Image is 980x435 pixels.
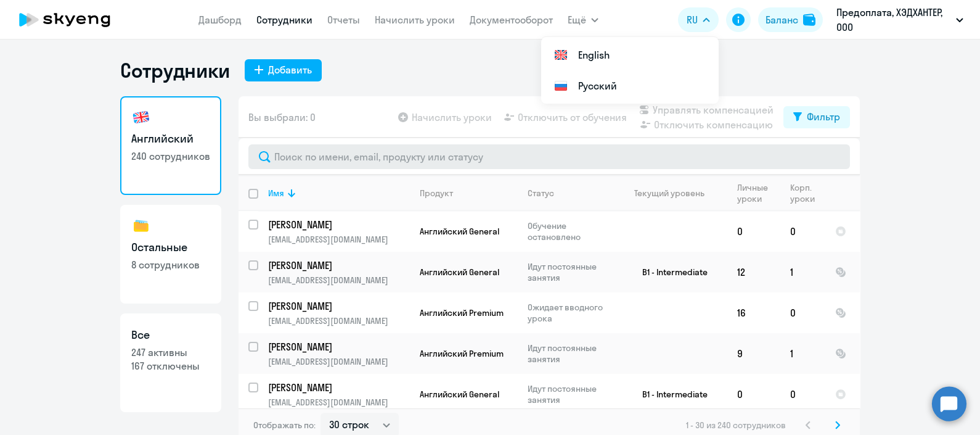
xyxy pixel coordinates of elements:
img: balance [803,14,815,26]
p: [PERSON_NAME] [268,259,407,272]
p: Ожидает вводного урока [528,302,612,324]
div: Личные уроки [737,182,780,204]
p: Предоплата, ХЭДХАНТЕР, ООО [836,5,951,35]
span: Отображать по: [253,420,316,431]
td: 0 [780,374,825,415]
img: others [131,216,151,236]
td: 12 [727,252,780,292]
div: Статус [528,188,554,199]
p: [PERSON_NAME] [268,381,407,394]
button: RU [678,7,719,32]
p: Идут постоянные занятия [528,342,612,365]
p: [EMAIL_ADDRESS][DOMAIN_NAME] [268,315,409,326]
p: [PERSON_NAME] [268,218,407,231]
div: Личные уроки [737,182,772,204]
span: Английский General [420,267,499,278]
img: english [131,107,151,127]
div: Статус [528,188,612,199]
a: Отчеты [327,14,360,26]
td: 9 [727,333,780,374]
a: [PERSON_NAME] [268,381,409,394]
span: Ещё [568,12,586,27]
a: [PERSON_NAME] [268,218,409,231]
img: English [553,48,568,62]
p: [PERSON_NAME] [268,340,407,354]
td: 1 [780,333,825,374]
td: 0 [780,292,825,333]
td: 0 [727,374,780,415]
a: [PERSON_NAME] [268,259,409,272]
div: Баланс [766,12,798,27]
span: Английский General [420,389,499,400]
a: Сотрудники [256,14,312,26]
span: Вы выбрали: 0 [248,110,316,125]
span: Английский General [420,226,499,237]
td: 0 [780,211,825,252]
p: [EMAIL_ADDRESS][DOMAIN_NAME] [268,397,409,408]
h3: Остальные [131,239,210,255]
a: Английский240 сотрудников [120,96,221,195]
div: Продукт [420,188,453,199]
span: Английский Premium [420,307,504,318]
span: 1 - 30 из 240 сотрудников [686,420,786,431]
p: 240 сотрудников [131,149,210,163]
div: Фильтр [807,109,840,124]
button: Фильтр [783,106,850,128]
div: Текущий уровень [634,188,704,199]
button: Предоплата, ХЭДХАНТЕР, ООО [830,5,970,35]
div: Текущий уровень [623,188,727,199]
ul: Ещё [541,37,719,104]
img: Русский [553,78,568,93]
div: Добавить [268,62,312,77]
h3: Все [131,327,210,343]
p: 167 отключены [131,359,210,373]
div: Корп. уроки [790,182,825,204]
a: Дашборд [198,14,242,26]
p: 8 сотрудников [131,258,210,271]
div: Имя [268,188,284,199]
a: [PERSON_NAME] [268,299,409,313]
td: B1 - Intermediate [613,374,727,415]
td: 1 [780,252,825,292]
a: Все247 активны167 отключены [120,313,221,412]
a: Остальные8 сотрудников [120,205,221,304]
p: [EMAIL_ADDRESS][DOMAIN_NAME] [268,275,409,286]
h1: Сотрудники [120,58,230,83]
input: Поиск по имени, email, продукту или статусу [248,144,850,169]
p: [EMAIL_ADDRESS][DOMAIN_NAME] [268,356,409,367]
p: Идут постоянные занятия [528,383,612,405]
button: Балансbalance [758,7,823,32]
span: RU [687,12,698,27]
p: [PERSON_NAME] [268,299,407,313]
h3: Английский [131,131,210,147]
p: [EMAIL_ADDRESS][DOMAIN_NAME] [268,234,409,245]
div: Корп. уроки [790,182,817,204]
div: Имя [268,188,409,199]
button: Добавить [245,59,322,81]
p: Идут постоянные занятия [528,261,612,283]
p: Обучение остановлено [528,220,612,242]
div: Продукт [420,188,517,199]
td: B1 - Intermediate [613,252,727,292]
td: 16 [727,292,780,333]
td: 0 [727,211,780,252]
a: [PERSON_NAME] [268,340,409,354]
span: Английский Premium [420,348,504,359]
a: Документооборот [470,14,553,26]
button: Ещё [568,7,598,32]
a: Начислить уроки [375,14,455,26]
p: 247 активны [131,346,210,359]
